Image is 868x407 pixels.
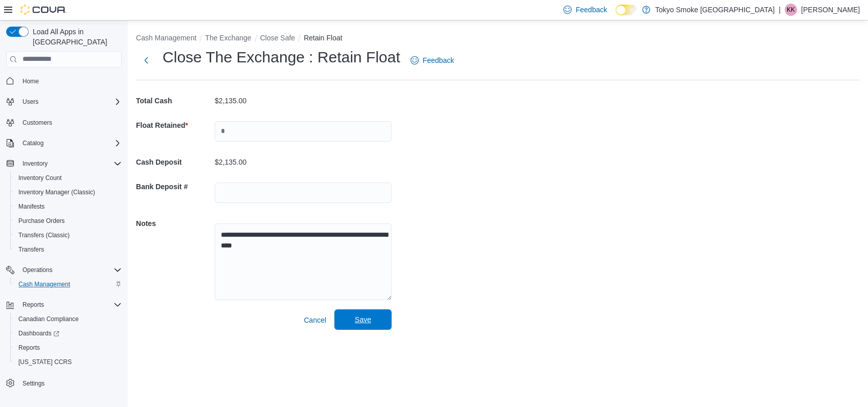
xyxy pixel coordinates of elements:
h5: Bank Deposit # [136,176,213,197]
a: Home [18,75,43,87]
span: Dashboards [14,327,122,340]
h5: Notes [136,213,213,234]
span: Reports [22,301,44,309]
p: $2,135.00 [215,97,246,105]
span: Catalog [22,139,43,147]
span: Inventory [18,157,122,170]
input: Dark Mode [615,5,637,15]
button: Reports [2,298,126,312]
button: [US_STATE] CCRS [10,355,126,369]
span: Inventory Count [14,172,122,184]
button: Retain Float [304,34,342,42]
a: Feedback [406,50,458,71]
span: Cash Management [18,280,70,288]
button: Catalog [2,136,126,150]
a: Reports [14,342,44,354]
span: Inventory Manager (Classic) [14,186,122,198]
button: Reports [10,341,126,355]
p: $2,135.00 [215,158,246,166]
span: Washington CCRS [14,356,122,368]
button: Cash Management [10,277,126,291]
button: Users [18,96,42,108]
a: Canadian Compliance [14,313,83,325]
span: [US_STATE] CCRS [18,358,72,366]
span: Feedback [576,5,607,15]
span: Purchase Orders [14,215,122,227]
button: Inventory [18,157,52,170]
span: Canadian Compliance [18,315,79,323]
span: Purchase Orders [18,217,65,225]
span: Dashboards [18,329,59,337]
span: Canadian Compliance [14,313,122,325]
span: Settings [18,376,122,389]
button: Home [2,74,126,88]
button: Manifests [10,199,126,214]
span: Transfers (Classic) [14,229,122,241]
span: Manifests [14,200,122,213]
span: Transfers (Classic) [18,231,70,239]
button: Transfers [10,242,126,257]
span: Cash Management [14,278,122,290]
span: Load All Apps in [GEOGRAPHIC_DATA] [29,27,122,47]
button: Cash Management [136,34,196,42]
button: Transfers (Classic) [10,228,126,242]
nav: An example of EuiBreadcrumbs [136,33,860,45]
button: Reports [18,299,48,311]
span: Reports [18,299,122,311]
span: Dark Mode [615,15,616,16]
img: Cova [20,5,66,15]
span: Settings [22,379,44,388]
button: The Exchange [205,34,251,42]
a: Transfers [14,243,48,256]
a: Customers [18,117,56,129]
button: Customers [2,115,126,130]
span: Manifests [18,202,44,211]
button: Inventory Manager (Classic) [10,185,126,199]
span: Transfers [18,245,44,254]
span: Feedback [423,55,454,65]
a: Manifests [14,200,49,213]
span: Inventory Manager (Classic) [18,188,95,196]
span: Operations [18,264,122,276]
p: Tokyo Smoke [GEOGRAPHIC_DATA] [655,4,775,16]
span: Users [22,98,38,106]
button: Canadian Compliance [10,312,126,326]
span: Home [18,75,122,87]
button: Settings [2,375,126,390]
a: Inventory Count [14,172,66,184]
span: Home [22,77,39,85]
span: Save [355,314,371,325]
a: Cash Management [14,278,74,290]
span: Reports [14,342,122,354]
button: Operations [2,263,126,277]
a: Purchase Orders [14,215,69,227]
button: Next [136,50,156,71]
a: [US_STATE] CCRS [14,356,76,368]
span: KK [787,4,795,16]
a: Dashboards [10,326,126,341]
span: Users [18,96,122,108]
span: Operations [22,266,53,274]
button: Purchase Orders [10,214,126,228]
p: [PERSON_NAME] [801,4,860,16]
a: Settings [18,377,49,390]
h5: Cash Deposit [136,152,213,172]
div: Kelsey Kaneski [785,4,797,16]
span: Transfers [14,243,122,256]
span: Cancel [304,315,326,325]
h1: Close The Exchange : Retain Float [163,47,400,67]
a: Transfers (Classic) [14,229,74,241]
button: Cancel [300,310,330,330]
h5: Float Retained [136,115,213,135]
button: Close Safe [260,34,295,42]
button: Catalog [18,137,48,149]
button: Inventory Count [10,171,126,185]
span: Reports [18,344,40,352]
a: Dashboards [14,327,63,340]
button: Save [334,309,392,330]
span: Inventory Count [18,174,62,182]
button: Users [2,95,126,109]
span: Customers [18,116,122,129]
button: Inventory [2,156,126,171]
span: Catalog [18,137,122,149]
